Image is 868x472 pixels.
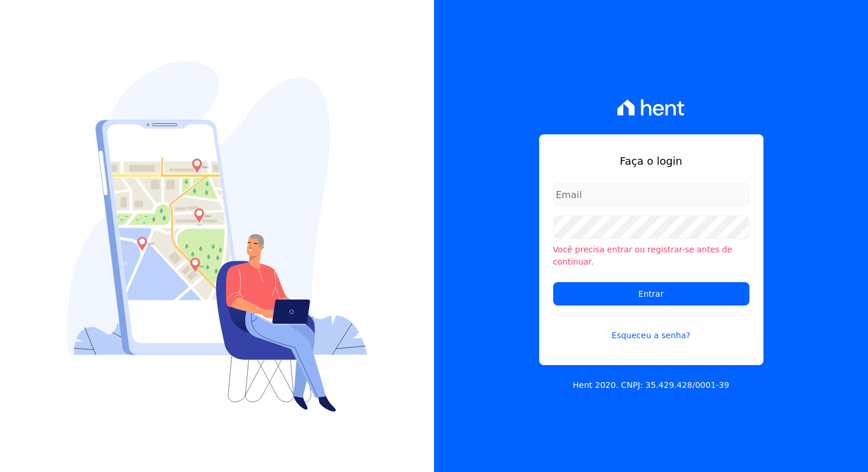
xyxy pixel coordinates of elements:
[573,379,730,391] p: Hent 2020. CNPJ: 35.429.428/0001-39
[553,244,749,268] li: Você precisa entrar ou registrar-se antes de continuar.
[553,153,749,169] h1: Faça o login
[553,282,749,306] input: Entrar
[553,315,749,342] a: Esqueceu a senha?
[553,183,749,206] input: Email
[67,61,367,412] img: Login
